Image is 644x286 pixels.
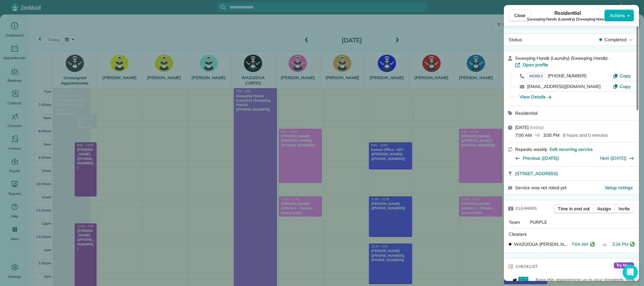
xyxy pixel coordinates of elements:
[515,184,567,191] span: Service was not rated yet
[548,73,586,79] span: [PHONE_NUMBER]
[613,83,631,90] button: Copy
[530,124,544,130] span: ( today )
[509,219,520,225] span: Team
[516,205,537,212] span: Cleaners
[515,146,547,152] span: Repeats weekly
[554,204,594,213] button: Time in and out
[527,73,586,79] a: MOBILE[PHONE_NUMBER]
[527,73,545,79] span: MOBILE
[515,55,608,61] span: Sweeping Hands (Laundry) (Sweeping Hands)
[597,206,611,212] span: Assign
[571,241,588,249] span: 7:04 AM
[612,241,628,249] span: 2:34 PM
[550,146,592,152] span: Edit recurring service
[613,73,631,79] button: Copy
[515,132,532,138] span: 7:00 AM
[523,155,559,161] span: Previous ([DATE])
[515,110,537,116] span: Residential
[604,36,626,43] span: Completed
[509,37,522,42] span: Status
[563,132,608,138] p: 8 hours and 0 minutes
[515,170,558,177] span: [STREET_ADDRESS]
[543,132,559,138] span: 3:00 PM
[605,184,633,191] button: Setup ratings
[523,62,548,68] span: Open profile
[515,62,548,68] a: Open profile
[619,206,630,212] span: Invite
[515,155,559,161] button: Previous ([DATE])
[554,9,581,17] span: Residential
[610,12,625,19] span: Actions
[558,206,590,212] span: Time in and out
[509,231,527,237] span: Cleaners
[515,170,635,177] a: [STREET_ADDRESS]
[509,9,531,21] button: Close
[514,241,569,247] span: WAZUIDUA [PERSON_NAME]
[614,204,634,213] button: Invite
[593,204,615,213] button: Assign
[530,219,547,225] span: PURPLE
[620,84,631,89] span: Copy
[614,262,634,269] span: Try Now
[516,263,538,270] span: Checklist
[520,94,551,100] button: View Details
[608,56,611,61] span: ·
[527,84,601,89] a: [EMAIL_ADDRESS][DOMAIN_NAME]
[600,155,634,161] button: Next ([DATE])
[514,12,526,19] span: Close
[623,265,638,280] div: Open Intercom Messenger
[620,73,631,79] span: Copy
[600,155,627,161] a: Next ([DATE])
[605,185,633,190] span: Setup ratings
[527,17,608,22] span: Sweeping Hands (Laundry) (Sweeping Hands)
[515,124,529,130] span: [DATE]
